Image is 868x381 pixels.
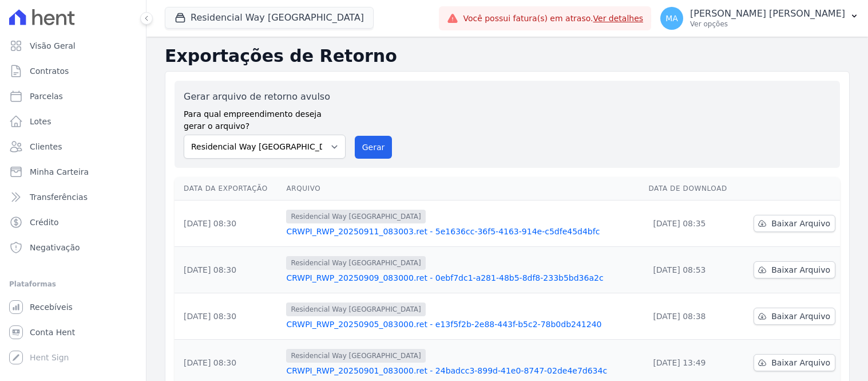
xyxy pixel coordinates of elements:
span: Baixar Arquivo [771,357,830,368]
th: Arquivo [282,177,644,201]
td: [DATE] 08:38 [644,293,740,340]
button: Residencial Way [GEOGRAPHIC_DATA] [165,7,374,29]
td: [DATE] 08:30 [175,247,282,293]
a: Minha Carteira [5,160,141,183]
span: Você possui fatura(s) em atraso. [463,13,643,25]
span: MA [665,14,678,22]
a: Parcelas [5,85,141,108]
span: Recebíveis [30,301,73,313]
a: Lotes [5,110,141,133]
span: Baixar Arquivo [771,218,830,229]
a: Baixar Arquivo [754,261,835,278]
a: Clientes [5,135,141,158]
span: Baixar Arquivo [771,311,830,322]
td: [DATE] 08:30 [175,201,282,247]
span: Residencial Way [GEOGRAPHIC_DATA] [286,210,425,223]
a: CRWPI_RWP_20250911_083003.ret - 5e1636cc-36f5-4163-914e-c5dfe45d4bfc [286,226,639,237]
a: Visão Geral [5,34,141,57]
span: Conta Hent [30,327,75,338]
td: [DATE] 08:53 [644,247,740,293]
a: CRWPI_RWP_20250909_083000.ret - 0ebf7dc1-a281-48b5-8df8-233b5bd36a2c [286,272,639,284]
th: Data da Exportação [175,177,282,201]
a: Baixar Arquivo [754,354,835,371]
h2: Exportações de Retorno [165,46,850,66]
label: Para qual empreendimento deseja gerar o arquivo? [184,104,346,132]
p: [PERSON_NAME] [PERSON_NAME] [690,8,845,19]
span: Minha Carteira [30,166,89,178]
button: MA [PERSON_NAME] [PERSON_NAME] Ver opções [651,2,868,34]
a: Transferências [5,186,141,209]
p: Ver opções [690,19,845,29]
a: CRWPI_RWP_20250901_083000.ret - 24badcc3-899d-41e0-8747-02de4e7d634c [286,365,639,376]
span: Residencial Way [GEOGRAPHIC_DATA] [286,256,425,270]
span: Parcelas [30,91,63,102]
a: Conta Hent [5,321,141,344]
a: Negativação [5,236,141,259]
span: Visão Geral [30,40,76,52]
label: Gerar arquivo de retorno avulso [184,90,346,104]
span: Clientes [30,141,62,152]
a: Contratos [5,60,141,83]
button: Gerar [355,136,393,159]
a: Baixar Arquivo [754,308,835,325]
span: Baixar Arquivo [771,264,830,276]
span: Contratos [30,65,69,77]
a: Baixar Arquivo [754,215,835,232]
span: Residencial Way [GEOGRAPHIC_DATA] [286,349,425,363]
a: CRWPI_RWP_20250905_083000.ret - e13f5f2b-2e88-443f-b5c2-78b0db241240 [286,319,639,330]
a: Ver detalhes [593,14,644,23]
th: Data de Download [644,177,740,201]
a: Crédito [5,211,141,234]
td: [DATE] 08:35 [644,201,740,247]
span: Crédito [30,217,59,228]
a: Recebíveis [5,296,141,319]
span: Negativação [30,242,80,253]
div: Plataformas [9,277,137,291]
span: Transferências [30,191,88,203]
span: Residencial Way [GEOGRAPHIC_DATA] [286,303,425,316]
td: [DATE] 08:30 [175,293,282,340]
span: Lotes [30,116,51,127]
